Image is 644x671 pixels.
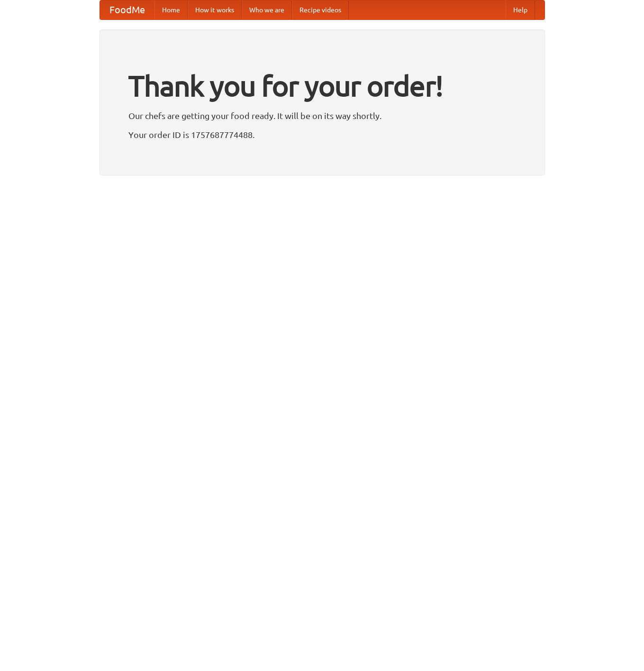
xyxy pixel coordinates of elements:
p: Your order ID is 1757687774488. [128,128,516,142]
a: How it works [188,0,242,19]
a: Help [506,0,535,19]
h1: Thank you for your order! [128,63,516,109]
a: Home [154,0,188,19]
p: Our chefs are getting your food ready. It will be on its way shortly. [128,109,516,123]
a: Who we are [242,0,292,19]
a: FoodMe [100,0,154,19]
a: Recipe videos [292,0,349,19]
